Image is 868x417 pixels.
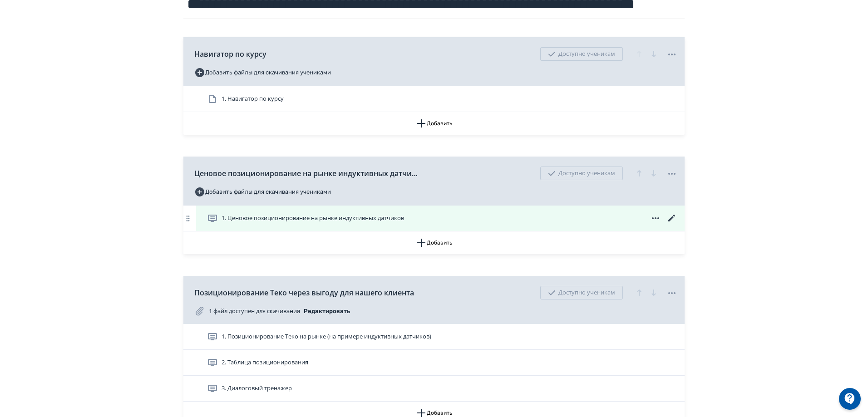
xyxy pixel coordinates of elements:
[222,384,292,393] span: 3. Диалоговый тренажер
[183,324,685,350] div: 1. Позиционирование Теко на рынке (на примере индуктивных датчиков)
[540,286,623,299] div: Доступно ученикам
[183,206,685,231] div: 1. Ценовое позиционирование на рынке индуктивных датчиков
[194,185,331,199] button: Добавить файлы для скачивания учениками
[222,358,308,367] span: 2. Таблица позиционирования
[183,376,685,402] div: 3. Диалоговый тренажер
[540,167,623,180] div: Доступно ученикам
[183,231,685,254] button: Добавить
[183,350,685,376] div: 2. Таблица позиционирования
[194,49,266,59] span: Навигатор по курсу
[194,65,331,80] button: Добавить файлы для скачивания учениками
[183,86,685,112] div: 1. Навигатор по курсу
[222,332,431,341] span: 1. Позиционирование Теко на рынке (на примере индуктивных датчиков)
[209,307,300,316] span: 1 файл доступен для скачивания
[183,112,685,135] button: Добавить
[194,168,421,179] span: Ценовое позиционирование на рынке индуктивных датчиков
[304,304,350,319] button: Редактировать
[222,94,284,103] span: 1. Навигатор по курсу
[222,214,404,223] span: 1. Ценовое позиционирование на рынке индуктивных датчиков
[540,47,623,61] div: Доступно ученикам
[194,287,414,298] span: Позиционирование Теко через выгоду для нашего клиента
